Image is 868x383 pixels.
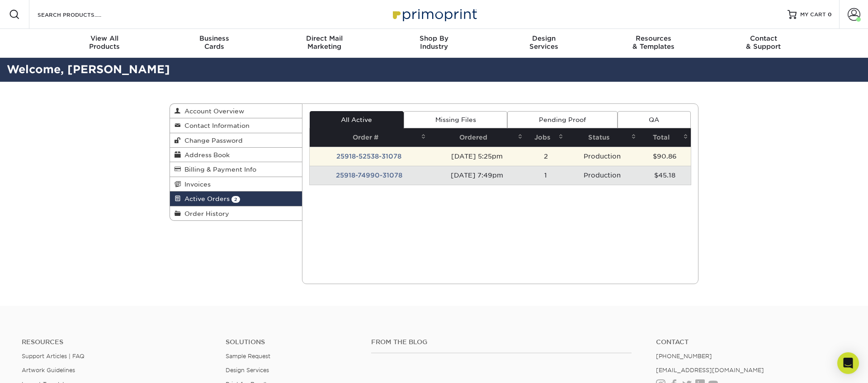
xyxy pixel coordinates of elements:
h4: Solutions [226,338,358,346]
a: Shop ByIndustry [379,29,489,58]
div: & Templates [599,34,708,51]
td: 2 [525,147,566,166]
span: Business [160,34,269,42]
td: [DATE] 5:25pm [429,147,525,166]
div: Products [50,34,160,51]
img: Primoprint [389,5,479,24]
a: View AllProducts [50,29,160,58]
th: Ordered [429,128,525,147]
span: MY CART [800,11,826,19]
a: Sample Request [226,353,270,360]
a: BusinessCards [160,29,269,58]
span: Contact Information [181,122,250,129]
a: All Active [310,111,404,128]
span: Shop By [379,34,489,42]
div: Services [489,34,599,51]
div: Cards [160,34,269,51]
span: Direct Mail [269,34,379,42]
th: Status [566,128,639,147]
a: Contact& Support [708,29,818,58]
a: Active Orders 2 [170,191,302,206]
a: Invoices [170,177,302,191]
td: Production [566,166,639,185]
a: [PHONE_NUMBER] [656,353,712,360]
th: Total [639,128,691,147]
td: 25918-52538-31078 [310,147,429,166]
a: Direct MailMarketing [269,29,379,58]
a: Account Overview [170,104,302,118]
div: & Support [708,34,818,51]
span: Active Orders [181,195,230,202]
td: $90.86 [639,147,691,166]
td: $45.18 [639,166,691,185]
span: 0 [828,11,832,18]
a: Change Password [170,133,302,148]
a: DesignServices [489,29,599,58]
span: Resources [599,34,708,42]
a: Resources& Templates [599,29,708,58]
input: SEARCH PRODUCTS..... [37,9,125,20]
a: Pending Proof [507,111,617,128]
a: Contact [656,338,846,346]
a: QA [618,111,691,128]
a: Billing & Payment Info [170,162,302,177]
span: Billing & Payment Info [181,166,256,173]
th: Jobs [525,128,566,147]
td: 1 [525,166,566,185]
a: [EMAIL_ADDRESS][DOMAIN_NAME] [656,367,764,374]
th: Order # [310,128,429,147]
span: Address Book [181,151,230,159]
a: Artwork Guidelines [22,367,75,374]
td: Production [566,147,639,166]
div: Industry [379,34,489,51]
a: Address Book [170,148,302,162]
span: Order History [181,210,229,217]
a: Missing Files [404,111,507,128]
td: 25918-74990-31078 [310,166,429,185]
span: 2 [231,196,240,203]
h4: From the Blog [371,338,632,346]
span: Change Password [181,137,243,144]
div: Marketing [269,34,379,51]
div: Open Intercom Messenger [837,352,859,374]
span: Design [489,34,599,42]
a: Contact Information [170,118,302,133]
h4: Resources [22,338,212,346]
a: Order History [170,206,302,220]
span: Contact [708,34,818,42]
td: [DATE] 7:49pm [429,166,525,185]
span: View All [50,34,160,42]
span: Account Overview [181,107,244,115]
a: Design Services [226,367,269,374]
a: Support Articles | FAQ [22,353,85,360]
span: Invoices [181,181,211,188]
